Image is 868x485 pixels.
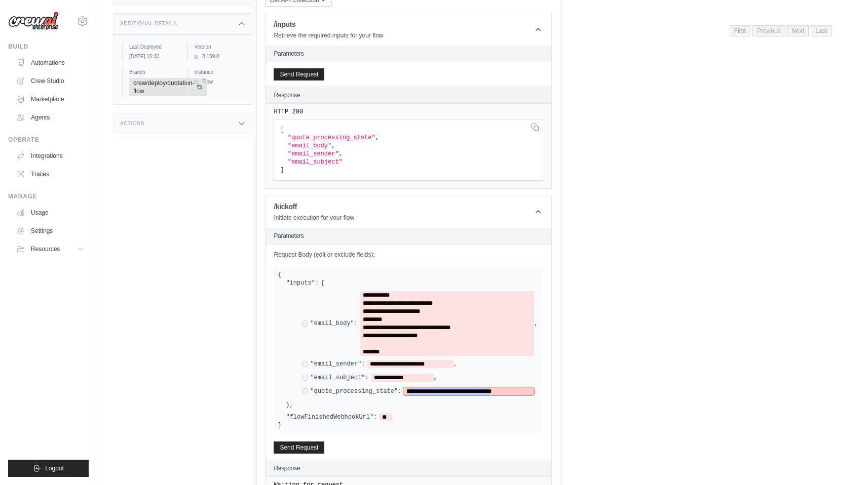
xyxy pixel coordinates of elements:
span: , [454,360,457,368]
h2: Parameters [274,232,543,240]
span: { [278,271,281,278]
h3: Actions [120,120,144,127]
h2: Response [274,91,300,99]
span: "email_subject" [288,158,343,166]
span: Resources [31,245,60,253]
h2: Response [274,464,300,472]
div: 0.159.0 [194,53,244,60]
label: "email_body": [310,319,358,328]
div: Manage [8,192,89,200]
div: Build [8,43,89,51]
span: [ [280,126,284,133]
span: , [331,142,335,149]
a: Automations [12,55,89,71]
img: Logo [8,12,59,31]
button: Logout [8,460,89,477]
a: Usage [12,205,89,221]
pre: HTTP 200 [274,108,543,116]
span: , [290,401,293,409]
span: crew/deploy/quotation-flow [129,78,207,96]
p: Initiate execution for your flow [274,214,354,222]
span: , [339,150,343,157]
label: "email_sender": [310,360,365,368]
div: Flow [194,78,244,86]
span: } [286,401,289,409]
div: 채팅 위젯 [817,436,868,485]
label: "flowFinishedWebhookUrl": [286,413,377,421]
a: Traces [12,166,89,182]
time: August 20, 2025 at 15:30 GMT+9 [129,54,159,59]
label: "quote_processing_state": [310,387,401,395]
nav: Pagination [730,25,832,36]
span: First [730,25,750,36]
label: Version [194,43,244,51]
span: , [375,134,379,141]
span: Next [787,25,809,36]
a: Agents [12,109,89,126]
span: { [321,279,324,287]
h1: /inputs [274,19,383,29]
span: Logout [45,464,64,472]
button: Send Request [274,441,324,454]
button: Resources [12,241,89,257]
label: Request Body (edit or exclude fields): [274,251,543,259]
h1: /kickoff [274,201,354,212]
span: Previous [752,25,785,36]
p: Retrieve the required inputs for your flow [274,31,383,39]
span: "email_body" [288,142,331,149]
button: Send Request [274,68,324,80]
span: , [534,319,538,328]
a: Integrations [12,148,89,164]
a: Crew Studio [12,73,89,89]
span: "quote_processing_state" [288,134,375,141]
a: Marketplace [12,91,89,107]
label: "email_subject": [310,374,368,382]
a: Settings [12,223,89,239]
h2: Parameters [274,50,543,58]
span: ] [280,167,284,174]
h3: Additional Details [120,21,177,27]
label: Instance [194,68,244,76]
iframe: Chat Widget [817,436,868,485]
span: "email_sender" [288,150,339,157]
span: , [434,374,437,382]
span: Last [811,25,832,36]
div: Operate [8,136,89,144]
label: Last Deployed [129,43,179,51]
label: Branch [129,68,179,76]
label: "inputs": [286,279,319,287]
span: } [278,422,281,429]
